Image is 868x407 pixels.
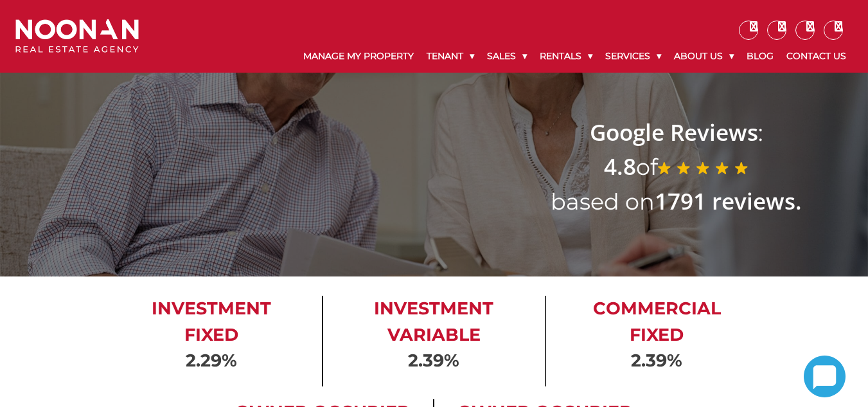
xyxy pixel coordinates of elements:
[333,348,536,374] h3: 2.39%
[780,40,853,73] a: Contact Us
[668,40,740,73] a: About Us
[655,186,802,216] strong: 1791 reviews.
[15,19,139,53] img: Noonan Real Estate Agency
[297,40,420,73] a: Manage My Property
[590,116,763,150] span: :
[333,296,536,348] h2: Investment Variable
[533,40,599,73] a: Rentals
[556,348,757,374] h3: 2.39%
[420,40,481,73] a: Tenant
[604,151,636,181] strong: 4.8
[740,40,780,73] a: Blog
[111,348,312,374] h3: 2.29%
[556,296,757,348] h2: Commercial Fixed
[111,296,312,348] h2: Investment Fixed
[481,40,533,73] a: Sales
[590,117,758,147] strong: Google Reviews
[551,185,802,219] span: based on
[599,40,668,73] a: Services
[549,150,803,219] span: of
